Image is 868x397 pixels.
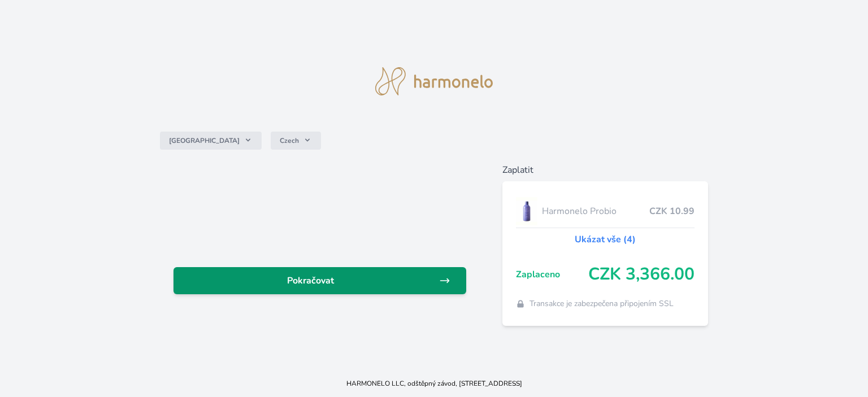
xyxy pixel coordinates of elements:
span: [GEOGRAPHIC_DATA] [169,136,240,145]
a: Ukázat vše (4) [575,233,636,246]
span: Transakce je zabezpečena připojením SSL [530,298,674,309]
button: Czech [271,132,321,150]
span: Harmonelo Probio [542,204,649,218]
span: Czech [280,136,299,145]
img: CLEAN_PROBIO_se_stinem_x-lo.jpg [516,197,537,225]
span: CZK 3,366.00 [588,264,695,285]
span: Pokračovat [183,274,439,287]
button: [GEOGRAPHIC_DATA] [160,132,262,150]
h6: Zaplatit [502,163,708,177]
span: CZK 10.99 [649,204,695,218]
img: logo.svg [375,67,493,95]
span: Zaplaceno [516,268,588,281]
a: Pokračovat [173,267,466,294]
